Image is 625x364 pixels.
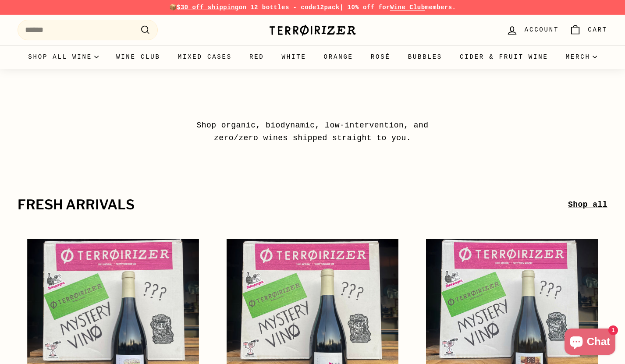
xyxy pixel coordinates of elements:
[525,25,559,35] span: Account
[562,329,618,357] inbox-online-store-chat: Shopify online store chat
[107,45,169,69] a: Wine Club
[315,45,362,69] a: Orange
[19,45,107,69] summary: Shop all wine
[273,45,315,69] a: White
[169,45,241,69] a: Mixed Cases
[177,119,448,145] p: Shop organic, biodynamic, low-intervention, and zero/zero wines shipped straight to you.
[362,45,399,69] a: Rosé
[501,17,564,43] a: Account
[18,3,607,12] p: 📦 on 12 bottles - code | 10% off for members.
[557,45,606,69] summary: Merch
[564,17,613,43] a: Cart
[451,45,557,69] a: Cider & Fruit Wine
[588,25,607,35] span: Cart
[390,4,425,11] a: Wine Club
[241,45,273,69] a: Red
[18,198,568,212] h2: fresh arrivals
[316,4,340,11] strong: 12pack
[177,4,239,11] span: $30 off shipping
[568,198,607,211] a: Shop all
[399,45,451,69] a: Bubbles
